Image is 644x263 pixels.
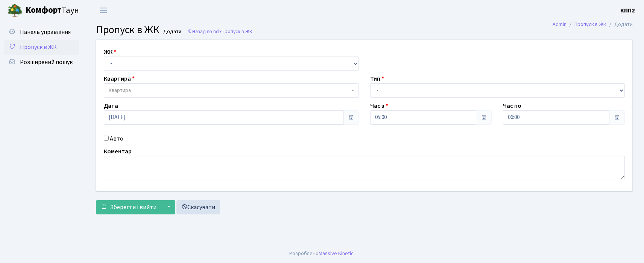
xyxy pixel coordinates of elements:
b: Комфорт [26,4,62,16]
label: Квартира [104,74,135,83]
span: Пропуск в ЖК [222,28,252,35]
li: Додати [606,20,633,29]
button: Переключити навігацію [94,4,113,17]
a: Пропуск в ЖК [4,40,79,55]
span: Панель управління [20,28,71,36]
span: Розширений пошук [20,58,73,66]
label: Тип [370,74,384,83]
label: Дата [104,101,118,110]
a: Massive Kinetic [319,249,354,257]
a: Admin [553,20,567,28]
a: Панель управління [4,24,79,40]
a: Розширений пошук [4,55,79,70]
label: Авто [110,134,123,143]
span: Пропуск в ЖК [96,22,159,37]
nav: breadcrumb [541,17,644,32]
a: Скасувати [176,200,220,214]
span: Таун [26,4,79,17]
a: КПП2 [620,6,635,15]
b: КПП2 [620,6,635,15]
img: logo.png [8,3,23,18]
a: Пропуск в ЖК [574,20,606,28]
span: Пропуск в ЖК [20,43,57,51]
div: Розроблено . [289,249,355,258]
small: Додати . [162,29,184,35]
label: Час з [370,101,388,110]
button: Зберегти і вийти [96,200,161,214]
a: Назад до всіхПропуск в ЖК [187,28,252,35]
label: Час по [503,101,521,110]
span: Зберегти і вийти [110,203,156,211]
span: Квартира [109,87,131,94]
label: ЖК [104,47,116,57]
label: Коментар [104,147,132,156]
